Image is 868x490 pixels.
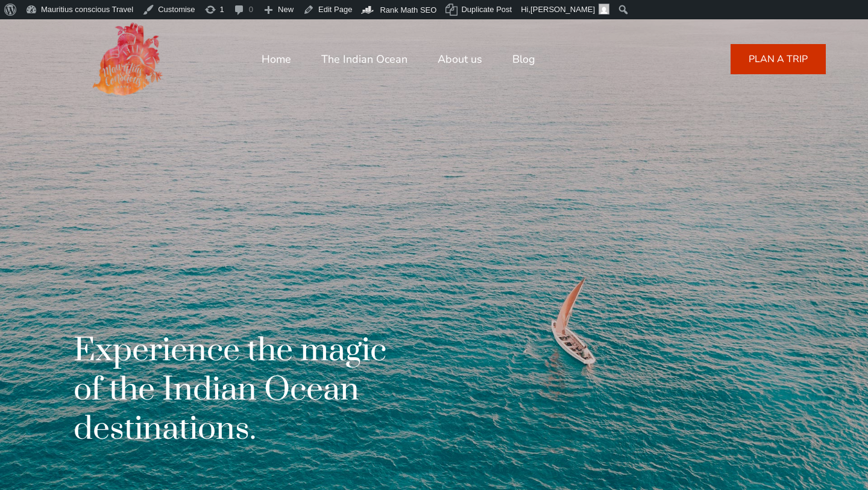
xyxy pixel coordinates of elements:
[74,331,403,449] h1: Experience the magic of the Indian Ocean destinations.
[321,45,407,74] a: The Indian Ocean
[380,5,436,14] span: Rank Math SEO
[512,45,535,74] a: Blog
[530,5,595,14] span: [PERSON_NAME]
[262,45,291,74] a: Home
[438,45,482,74] a: About us
[731,44,826,74] a: PLAN A TRIP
